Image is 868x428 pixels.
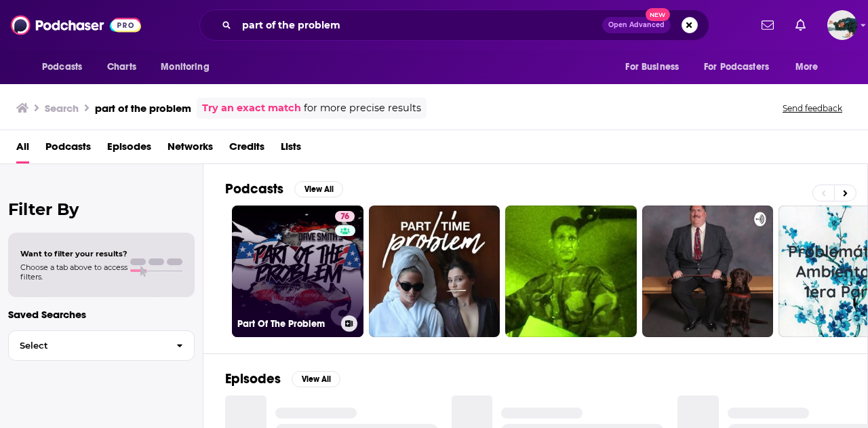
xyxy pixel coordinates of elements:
[795,58,818,77] span: More
[33,54,100,80] button: open menu
[202,100,301,116] a: Try an exact match
[646,8,670,21] span: New
[827,10,857,40] button: Show profile menu
[232,206,363,337] a: 76Part Of The Problem
[335,211,355,222] a: 76
[695,54,789,80] button: open menu
[16,136,29,163] a: All
[786,54,835,80] button: open menu
[8,199,195,219] h2: Filter By
[827,10,857,40] img: User Profile
[778,102,846,114] button: Send feedback
[199,9,709,41] div: Search podcasts, credits, & more...
[167,136,213,163] a: Networks
[756,14,779,37] a: Show notifications dropdown
[107,136,151,163] a: Episodes
[294,181,343,197] button: View All
[151,54,226,80] button: open menu
[95,102,191,115] h3: part of the problem
[11,12,141,38] img: Podchaser - Follow, Share and Rate Podcasts
[625,58,679,77] span: For Business
[281,136,301,163] a: Lists
[8,308,195,321] p: Saved Searches
[9,341,165,350] span: Select
[616,54,696,80] button: open menu
[229,136,264,163] a: Credits
[237,318,336,330] h3: Part Of The Problem
[237,14,602,36] input: Search podcasts, credits, & more...
[8,330,195,361] button: Select
[107,58,136,77] span: Charts
[161,58,209,77] span: Monitoring
[602,17,671,33] button: Open AdvancedNew
[225,180,343,197] a: PodcastsView All
[225,370,340,387] a: EpisodesView All
[45,136,91,163] a: Podcasts
[98,54,144,80] a: Charts
[20,249,127,258] span: Want to filter your results?
[42,58,82,77] span: Podcasts
[304,100,421,116] span: for more precise results
[340,210,349,224] span: 76
[45,102,79,115] h3: Search
[704,58,769,77] span: For Podcasters
[608,22,665,28] span: Open Advanced
[225,180,283,197] h2: Podcasts
[292,371,340,387] button: View All
[20,262,127,281] span: Choose a tab above to access filters.
[827,10,857,40] span: Logged in as fsg.publicity
[225,370,281,387] h2: Episodes
[790,14,811,37] a: Show notifications dropdown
